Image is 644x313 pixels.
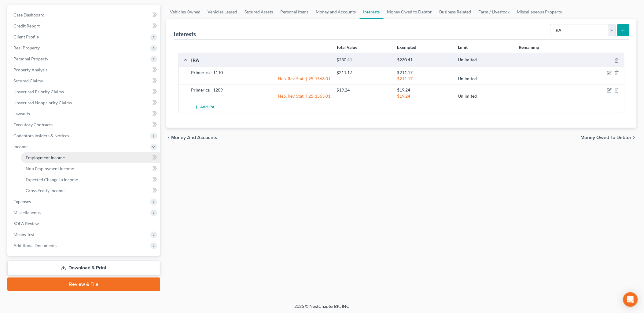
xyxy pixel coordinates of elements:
span: Non Employment Income [26,166,74,171]
a: Secured Claims [9,75,160,86]
span: Expenses [13,199,31,204]
a: Business Related [436,5,475,19]
a: Gross Yearly Income [21,185,160,196]
a: Secured Assets [241,5,277,19]
div: Neb. Rev. Stat. § 25-1563.01 [188,76,333,82]
div: Primerica - 1110 [188,70,333,76]
span: Client Profile [13,34,39,39]
span: Property Analysis [13,67,47,72]
span: Money Owed to Debtor [581,135,632,140]
div: Unlimited [455,93,516,99]
span: Personal Property [13,56,48,61]
a: Farm / Livestock [475,5,513,19]
span: Means Test [13,232,35,237]
div: Interests [174,31,196,38]
strong: Remaining [519,45,539,50]
a: Interests [360,5,384,19]
div: Open Intercom Messenger [623,292,638,307]
a: Unsecured Nonpriority Claims [9,97,160,108]
span: Lawsuits [13,111,30,116]
a: Expected Change in Income [21,174,160,185]
span: Secured Claims [13,78,43,83]
div: $211.17 [333,70,394,76]
a: Vehicles Owned [166,5,204,19]
div: $211.17 [394,76,455,82]
a: Review & File [7,278,160,291]
strong: Exempted [397,45,417,50]
div: $211.17 [394,70,455,76]
div: Primerica - 1209 [188,87,333,93]
a: Property Analysis [9,64,160,75]
button: Add IRA [191,102,218,113]
i: chevron_left [166,135,171,140]
div: IRA [188,57,333,63]
a: Executory Contracts [9,119,160,130]
span: Employment Income [26,155,65,160]
div: $230.41 [394,57,455,63]
a: SOFA Review [9,218,160,229]
span: Unsecured Priority Claims [13,89,64,94]
span: Additional Documents [13,243,57,248]
a: Money Owed to Debtor [384,5,436,19]
span: Codebtors Insiders & Notices [13,133,69,138]
a: Miscellaneous Property [513,5,566,19]
span: Expected Change in Income [26,177,78,182]
span: SOFA Review [13,221,39,226]
span: Money and Accounts [171,135,218,140]
a: Personal Items [277,5,312,19]
span: Real Property [13,45,40,50]
span: Income [13,144,28,149]
a: Credit Report [9,20,160,31]
span: Miscellaneous [13,210,41,215]
div: $19.24 [333,87,394,93]
a: Employment Income [21,152,160,163]
div: Neb. Rev. Stat. § 25-1563.01 [188,93,333,99]
div: Unlimited [455,57,516,63]
i: chevron_right [632,135,637,140]
div: $19.24 [394,93,455,99]
a: Non Employment Income [21,163,160,174]
span: Case Dashboard [13,12,45,17]
a: Case Dashboard [9,9,160,20]
span: Credit Report [13,23,40,28]
button: Money Owed to Debtor chevron_right [581,135,637,140]
button: chevron_left Money and Accounts [166,135,218,140]
div: $230.41 [333,57,394,63]
a: Download & Print [7,261,160,275]
strong: Total Value [337,45,358,50]
div: Unlimited [455,76,516,82]
span: Unsecured Nonpriority Claims [13,100,72,105]
div: $19.24 [394,87,455,93]
span: Executory Contracts [13,122,53,127]
a: Money and Accounts [312,5,360,19]
a: Unsecured Priority Claims [9,86,160,97]
span: Add IRA [200,105,215,110]
strong: Limit [458,45,468,50]
span: Gross Yearly Income [26,188,64,193]
a: Vehicles Leased [204,5,241,19]
a: Lawsuits [9,108,160,119]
